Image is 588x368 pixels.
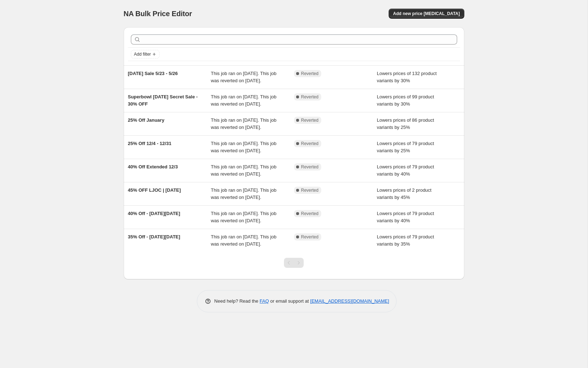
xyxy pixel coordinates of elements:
[131,50,160,59] button: Add filter
[134,51,151,57] span: Add filter
[211,94,276,107] span: This job ran on [DATE]. This job was reverted on [DATE].
[211,164,276,177] span: This job ran on [DATE]. This job was reverted on [DATE].
[301,187,319,193] span: Reverted
[377,71,437,83] span: Lowers prices of 132 product variants by 30%
[128,187,181,193] span: 45% OFF LJOC | [DATE]
[301,117,319,123] span: Reverted
[211,211,276,223] span: This job ran on [DATE]. This job was reverted on [DATE].
[377,164,434,177] span: Lowers prices of 79 product variants by 40%
[128,141,171,146] span: 25% Off 12/4 - 12/31
[393,11,460,17] span: Add new price [MEDICAL_DATA]
[301,211,319,216] span: Reverted
[377,141,434,153] span: Lowers prices of 79 product variants by 25%
[377,94,434,107] span: Lowers prices of 99 product variants by 30%
[301,94,319,100] span: Reverted
[128,117,165,123] span: 25% Off January
[377,211,434,223] span: Lowers prices of 79 product variants by 40%
[269,298,310,304] span: or email support at
[377,117,434,130] span: Lowers prices of 86 product variants by 25%
[211,234,276,247] span: This job ran on [DATE]. This job was reverted on [DATE].
[310,298,389,304] a: [EMAIL_ADDRESS][DOMAIN_NAME]
[128,234,180,239] span: 35% Off - [DATE][DATE]
[301,141,319,146] span: Reverted
[211,141,276,153] span: This job ran on [DATE]. This job was reverted on [DATE].
[128,71,178,76] span: [DATE] Sale 5/23 - 5/26
[301,71,319,76] span: Reverted
[211,117,276,130] span: This job ran on [DATE]. This job was reverted on [DATE].
[389,9,464,19] button: Add new price [MEDICAL_DATA]
[128,164,178,169] span: 40% Off Extended 12/3
[260,298,269,304] a: FAQ
[124,10,192,18] span: NA Bulk Price Editor
[214,298,260,304] span: Need help? Read the
[301,164,319,170] span: Reverted
[128,211,180,216] span: 40% Off - [DATE][DATE]
[211,71,276,83] span: This job ran on [DATE]. This job was reverted on [DATE].
[128,94,198,107] span: Superbowl [DATE] Secret Sale - 30% OFF
[377,187,431,200] span: Lowers prices of 2 product variants by 45%
[301,234,319,240] span: Reverted
[211,187,276,200] span: This job ran on [DATE]. This job was reverted on [DATE].
[377,234,434,247] span: Lowers prices of 79 product variants by 35%
[284,258,304,268] nav: Pagination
